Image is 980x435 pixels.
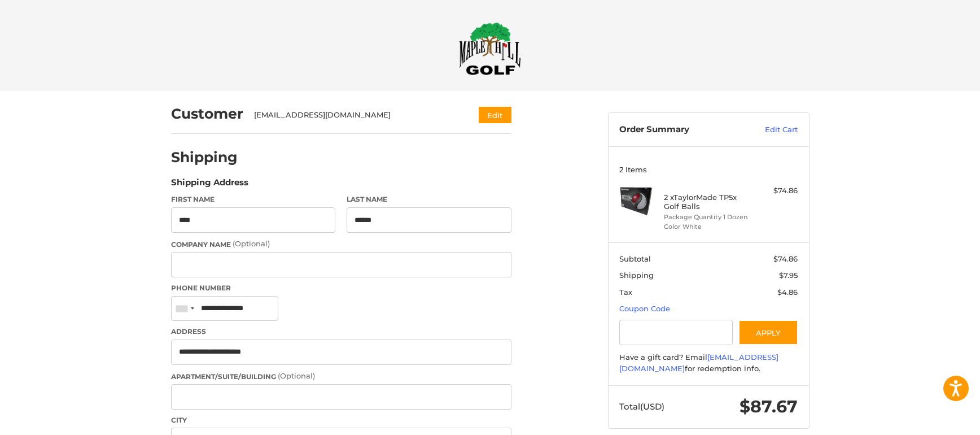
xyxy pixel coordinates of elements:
[171,327,511,337] label: Address
[619,165,798,174] h3: 2 Items
[619,254,651,263] span: Subtotal
[459,22,521,75] img: Maple Hill Golf
[619,271,654,280] span: Shipping
[171,371,511,382] label: Apartment/Suite/Building
[619,320,733,345] input: Gift Certificate or Coupon Code
[171,415,511,425] label: City
[664,193,750,211] h4: 2 x TaylorMade TP5x Golf Balls
[619,288,632,297] span: Tax
[171,238,511,250] label: Company Name
[753,185,798,197] div: $74.86
[773,254,798,263] span: $74.86
[619,124,741,136] h3: Order Summary
[254,110,457,121] div: [EMAIL_ADDRESS][DOMAIN_NAME]
[619,401,664,412] span: Total (USD)
[738,320,798,345] button: Apply
[278,371,315,380] small: (Optional)
[171,176,248,194] legend: Shipping Address
[740,396,798,417] span: $87.67
[887,404,980,435] iframe: Google Customer Reviews
[172,297,198,321] div: United States: +1
[479,107,511,123] button: Edit
[619,304,670,313] a: Coupon Code
[347,194,511,205] label: Last Name
[171,283,511,293] label: Phone Number
[171,194,336,205] label: First Name
[664,212,750,222] li: Package Quantity 1 Dozen
[779,271,798,280] span: $7.95
[233,239,270,248] small: (Optional)
[619,352,798,374] div: Have a gift card? Email for redemption info.
[777,288,798,297] span: $4.86
[171,105,243,123] h2: Customer
[171,149,238,166] h2: Shipping
[619,353,778,373] a: [EMAIL_ADDRESS][DOMAIN_NAME]
[741,124,798,136] a: Edit Cart
[664,222,750,232] li: Color White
